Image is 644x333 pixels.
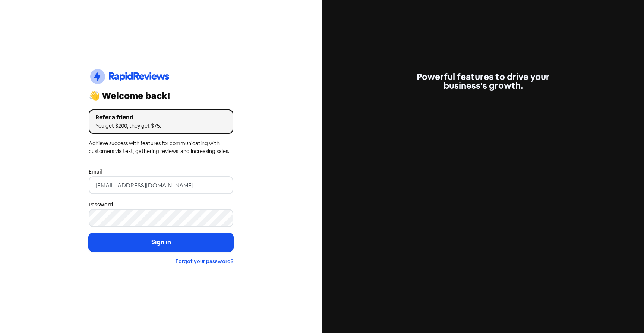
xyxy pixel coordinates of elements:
[95,122,227,130] div: You get $200, they get $75.
[411,72,555,90] div: Powerful features to drive your business's growth.
[89,176,233,194] input: Enter your email address...
[89,91,233,100] div: 👋 Welcome back!
[89,201,113,209] label: Password
[95,113,227,122] div: Refer a friend
[176,258,233,265] a: Forgot your password?
[89,168,102,176] label: Email
[89,233,233,252] button: Sign in
[89,140,233,155] div: Achieve success with features for communicating with customers via text, gathering reviews, and i...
